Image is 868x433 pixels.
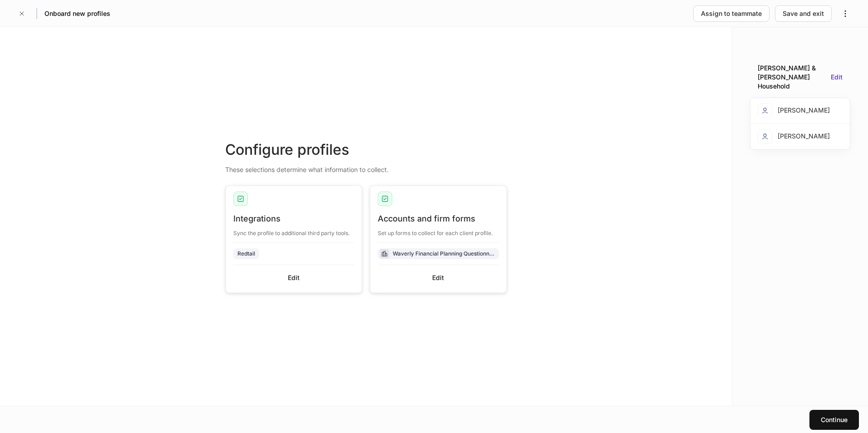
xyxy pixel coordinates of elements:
[821,415,848,424] div: Continue
[758,103,830,118] div: [PERSON_NAME]
[393,249,495,258] div: Waverly Financial Planning Questionnaire
[44,9,110,18] h5: Onboard new profiles
[432,273,444,282] div: Edit
[378,224,499,237] div: Set up forms to collect for each client profile.
[693,5,769,22] button: Assign to teammate
[237,249,255,258] div: Redtail
[225,140,507,160] div: Configure profiles
[378,271,499,285] button: Edit
[225,160,507,174] div: These selections determine what information to collect.
[288,273,300,282] div: Edit
[809,410,859,430] button: Continue
[233,271,355,285] button: Edit
[378,213,499,224] div: Accounts and firm forms
[233,224,355,237] div: Sync the profile to additional third party tools.
[701,9,762,18] div: Assign to teammate
[783,9,824,18] div: Save and exit
[758,64,827,91] div: [PERSON_NAME] & [PERSON_NAME] Household
[758,129,830,144] div: [PERSON_NAME]
[831,73,843,82] button: Edit
[775,5,832,22] button: Save and exit
[233,213,355,224] div: Integrations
